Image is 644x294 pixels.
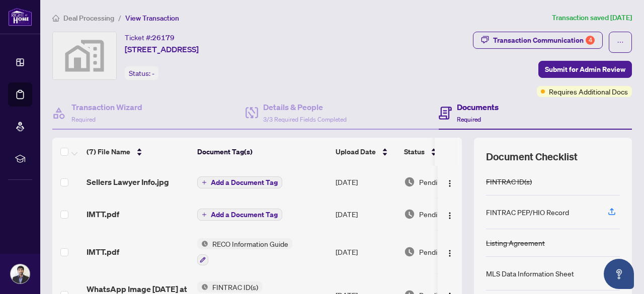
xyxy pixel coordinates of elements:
div: FINTRAC PEP/HIO Record [486,207,569,218]
th: Document Tag(s) [193,138,332,166]
th: Status [400,138,486,166]
span: home [52,15,59,22]
span: Add a Document Tag [211,179,278,186]
span: plus [202,180,207,185]
h4: Documents [457,101,499,113]
img: Logo [446,249,454,257]
h4: Transaction Wizard [71,101,142,113]
img: Document Status [404,209,415,220]
span: (7) File Name [87,146,130,157]
span: [STREET_ADDRESS] [125,43,199,55]
img: svg%3e [53,32,116,79]
div: FINTRAC ID(s) [486,176,532,187]
button: Transaction Communication4 [473,32,603,49]
span: Pending Review [419,209,469,220]
button: Submit for Admin Review [538,61,632,78]
span: 26179 [152,33,175,42]
th: Upload Date [332,138,400,166]
span: Required [457,116,481,123]
span: Pending Review [419,246,469,257]
span: View Transaction [125,14,179,23]
span: Sellers Lawyer Info.jpg [87,176,169,188]
span: Requires Additional Docs [549,86,628,97]
td: [DATE] [332,230,400,273]
img: logo [8,8,32,26]
button: Logo [442,244,458,260]
div: 4 [586,36,595,45]
span: Add a Document Tag [211,211,278,218]
span: Status [404,146,425,157]
div: Ticket #: [125,32,175,43]
span: plus [202,212,207,217]
img: Status Icon [197,281,208,292]
img: Logo [446,212,454,220]
div: Listing Agreement [486,237,545,248]
button: Logo [442,174,458,190]
span: Pending Review [419,176,469,187]
span: FINTRAC ID(s) [208,281,262,292]
span: Submit for Admin Review [545,61,625,77]
button: Open asap [604,259,634,289]
img: Profile Icon [11,264,30,283]
img: Document Status [404,246,415,257]
img: Logo [446,179,454,187]
img: Document Status [404,176,415,187]
button: Status IconRECO Information Guide [197,238,292,265]
div: Status: [125,66,158,80]
span: Required [71,116,96,123]
span: Document Checklist [486,150,578,164]
article: Transaction saved [DATE] [552,12,632,24]
span: 3/3 Required Fields Completed [263,116,347,123]
img: Status Icon [197,238,208,249]
div: MLS Data Information Sheet [486,268,574,279]
button: Add a Document Tag [197,176,282,189]
button: Add a Document Tag [197,176,282,188]
button: Add a Document Tag [197,209,282,221]
div: Transaction Communication [493,32,595,48]
button: Add a Document Tag [197,208,282,221]
td: [DATE] [332,166,400,198]
span: IMTT.pdf [87,246,119,258]
li: / [118,12,121,24]
span: RECO Information Guide [208,238,292,249]
span: IMTT.pdf [87,208,119,220]
span: ellipsis [617,39,624,46]
span: Deal Processing [63,14,114,23]
span: - [152,69,154,78]
span: Upload Date [336,146,376,157]
h4: Details & People [263,101,347,113]
td: [DATE] [332,198,400,230]
button: Logo [442,206,458,222]
th: (7) File Name [83,138,193,166]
